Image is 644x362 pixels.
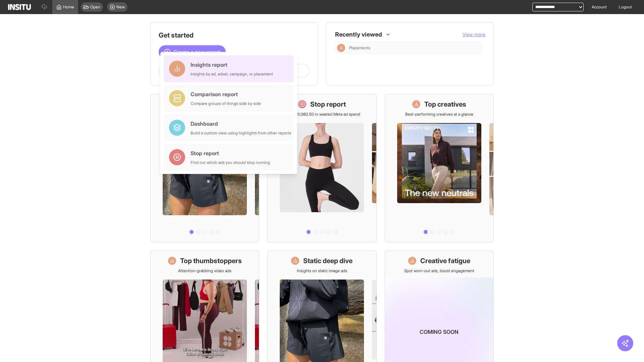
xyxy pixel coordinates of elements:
[63,4,74,10] span: Home
[159,45,226,59] button: Create a new report
[463,32,485,37] span: View more
[385,94,494,242] a: Top creativesBest-performing creatives at a glance
[191,130,291,136] div: Build a custom view using highlights from other reports
[90,4,100,10] span: Open
[191,61,273,69] div: Insights report
[191,101,261,106] div: Compare groups of things side by side
[297,268,347,274] p: Insights on static image ads
[405,112,473,117] p: Best-performing creatives at a glance
[424,100,466,109] h1: Top creatives
[178,268,231,274] p: Attention-grabbing video ads
[191,71,273,77] div: Insights by ad, adset, campaign, or placement
[463,31,485,38] button: View more
[267,94,376,242] a: Stop reportSave £20,982.50 in wasted Meta ad spend
[8,4,31,10] img: Logo
[180,256,242,265] h1: Top thumbstoppers
[191,160,270,165] div: Find out which ads you should stop running
[191,120,291,128] div: Dashboard
[303,256,353,265] h1: Static deep dive
[159,31,310,40] h1: Get started
[349,45,480,51] span: Placements
[310,100,346,109] h1: Stop report
[150,94,259,242] a: What's live nowSee all active ads instantly
[349,45,370,51] span: Placements
[116,4,125,10] span: New
[283,112,360,117] p: Save £20,982.50 in wasted Meta ad spend
[191,149,270,157] div: Stop report
[191,90,261,98] div: Comparison report
[173,48,220,56] span: Create a new report
[337,44,345,52] div: Insights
